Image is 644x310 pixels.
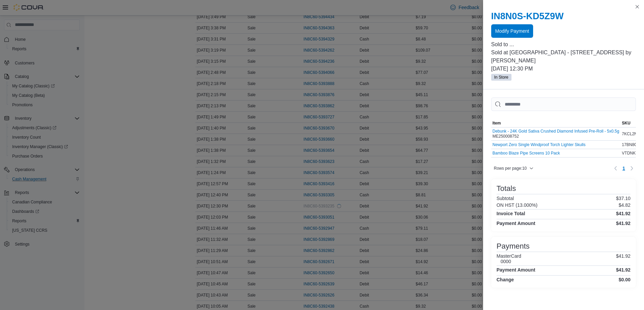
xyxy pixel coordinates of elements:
button: Rows per page:10 [491,164,536,172]
h6: MasterCard [497,253,521,259]
div: ME250008752 [493,129,619,139]
h6: ON HST (13.000%) [497,202,538,208]
button: Close this dialog [633,3,641,11]
span: SKU [622,120,630,126]
h4: $41.92 [616,221,630,226]
h4: Payment Amount [497,221,535,226]
ul: Pagination for table: MemoryTable from EuiInMemoryTable [620,163,628,174]
button: Bamboo Blaze Pipe Screens 10 Pack [493,151,560,156]
h6: 0000 [501,259,521,264]
button: Modify Payment [491,24,533,38]
span: 17BN8GW3 [622,142,644,147]
h4: Payment Amount [497,267,535,273]
p: Sold at [GEOGRAPHIC_DATA] - [STREET_ADDRESS] by [PERSON_NAME] [491,49,636,65]
span: 1 [622,165,625,172]
h4: $0.00 [619,277,630,282]
h4: $41.92 [616,211,630,216]
button: Page 1 of 1 [620,163,628,174]
span: In Store [494,74,508,80]
button: Previous page [612,164,620,172]
p: $4.82 [619,202,630,208]
h6: Subtotal [497,196,514,201]
h3: Totals [497,185,516,193]
p: $37.10 [616,196,630,201]
p: $41.92 [616,253,630,264]
span: Rows per page : 10 [494,166,527,171]
input: This is a search bar. As you type, the results lower in the page will automatically filter. [491,97,636,111]
h3: Payments [497,242,530,250]
span: 7KCL2N0A [622,131,642,137]
button: Next page [628,164,636,172]
h4: Invoice Total [497,211,525,216]
span: Item [493,120,501,126]
nav: Pagination for table: MemoryTable from EuiInMemoryTable [612,163,636,174]
span: Modify Payment [495,28,529,34]
span: VTDNKT4H [622,150,643,156]
button: Item [491,119,621,127]
p: Sold to ... [491,40,636,49]
h4: $41.92 [616,267,630,273]
span: In Store [491,74,511,81]
button: Newport Zero Single Windproof Torch Lighter Skulls [493,142,586,147]
p: [DATE] 12:30 PM [491,65,636,73]
h4: Change [497,277,514,282]
button: Debunk - 24K Gold Sativa Crushed Diamond Infused Pre-Roll - 5x0.5g [493,129,619,134]
h2: IN8N0S-KD5Z9W [491,11,636,22]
